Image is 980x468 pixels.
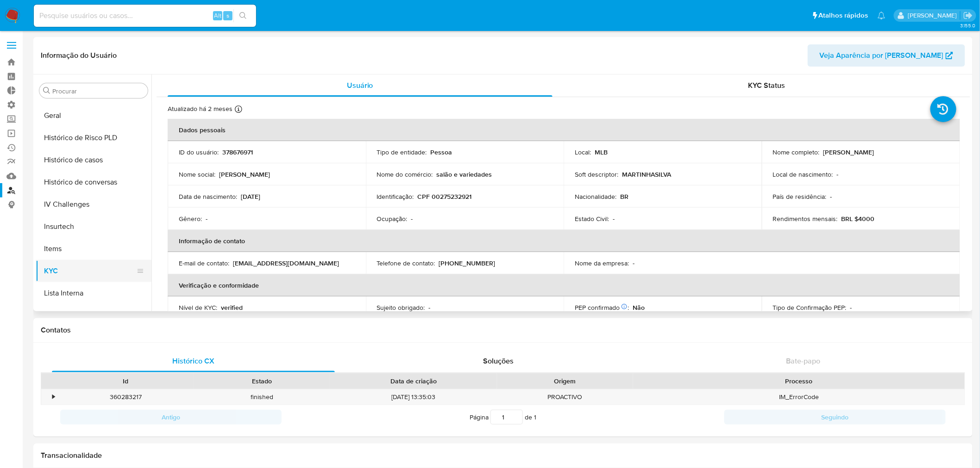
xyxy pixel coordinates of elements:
button: Items [36,238,151,260]
button: Listas Externas [36,304,151,326]
p: PEP confirmado : [575,303,629,312]
p: Data de nascimento : [179,192,237,201]
p: Tipo de entidade : [377,148,427,156]
p: Atualizado há 2 meses [168,105,232,113]
p: - [850,303,852,312]
th: Dados pessoais [168,119,960,141]
p: - [613,215,615,223]
span: Atalhos rápidos [819,11,868,20]
p: verified [221,303,243,312]
button: Antigo [60,410,282,425]
span: Veja Aparência por [PERSON_NAME] [820,44,943,67]
p: Local : [575,148,591,156]
p: Ocupação : [377,215,408,223]
p: Não [633,303,645,312]
p: - [429,303,431,312]
th: Verificação e conformidade [168,274,960,296]
p: Sujeito obrigado : [377,303,425,312]
p: MLB [595,148,608,156]
p: - [633,259,634,267]
p: Nacionalidade : [575,192,616,201]
button: Histórico de casos [36,149,151,171]
p: Gênero : [179,215,202,223]
button: Procurar [43,87,50,94]
div: PROACTIVO [497,389,633,405]
p: [PHONE_NUMBER] [439,259,496,267]
p: E-mail de contato : [179,259,229,267]
p: [PERSON_NAME] [219,170,270,179]
button: Lista Interna [36,282,151,304]
p: Nome do comércio : [377,170,433,179]
p: Nível de KYC : [179,303,217,312]
span: Alt [214,11,221,20]
p: Soft descriptor : [575,170,618,179]
p: ID do usuário : [179,148,219,156]
p: - [411,215,413,223]
p: BRL $4000 [842,215,875,223]
div: Origem [503,376,627,386]
button: Insurtech [36,216,151,238]
p: Rendimentos mensais : [773,215,838,223]
input: Pesquise usuários ou casos... [34,10,256,22]
p: [EMAIL_ADDRESS][DOMAIN_NAME] [233,259,339,267]
button: search-icon [233,9,252,22]
p: 378676971 [222,148,253,156]
p: Local de nascimento : [773,170,833,179]
div: Estado [200,376,323,386]
p: MARTINHASILVA [622,170,671,179]
p: Pessoa [431,148,452,156]
span: Página de [470,410,536,425]
button: Veja Aparência por [PERSON_NAME] [808,44,965,67]
p: Estado Civil : [575,215,609,223]
button: Geral [36,105,151,127]
a: Sair [963,11,973,20]
p: - [837,170,839,179]
div: IM_ErrorCode [633,389,965,405]
p: [PERSON_NAME] [823,148,874,156]
span: Usuário [347,80,373,91]
div: • [52,393,55,401]
button: Histórico de conversas [36,171,151,193]
p: CPF 00275232921 [418,192,472,201]
p: Identificação : [377,192,414,201]
p: - [830,192,832,201]
div: finished [194,389,330,405]
p: Nome social : [179,170,215,179]
p: Nome da empresa : [575,259,629,267]
p: Nome completo : [773,148,820,156]
h1: Contatos [41,326,965,335]
button: Seguindo [724,410,946,425]
span: s [226,11,229,20]
th: Informação de contato [168,230,960,252]
div: Id [64,376,187,386]
h1: Transacionalidade [41,451,965,460]
span: Soluções [483,356,514,366]
p: País de residência : [773,192,827,201]
input: Procurar [52,87,144,95]
p: - [206,215,207,223]
p: salão e variedades [437,170,492,179]
span: Bate-papo [786,356,821,366]
button: IV Challenges [36,193,151,216]
a: Notificações [878,12,886,19]
button: Histórico de Risco PLD [36,127,151,149]
h1: Informação do Usuário [41,51,117,60]
span: 1 [534,413,536,422]
button: KYC [36,260,144,282]
div: Data de criação [336,376,490,386]
p: Tipo de Confirmação PEP : [773,303,847,312]
span: Histórico CX [172,356,214,366]
p: sabrina.lima@mercadopago.com.br [908,11,960,20]
p: BR [620,192,628,201]
p: [DATE] [241,192,260,201]
div: [DATE] 13:35:03 [330,389,497,405]
p: Telefone de contato : [377,259,435,267]
div: Processo [640,376,958,386]
span: KYC Status [748,80,785,91]
div: 360283217 [57,389,194,405]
